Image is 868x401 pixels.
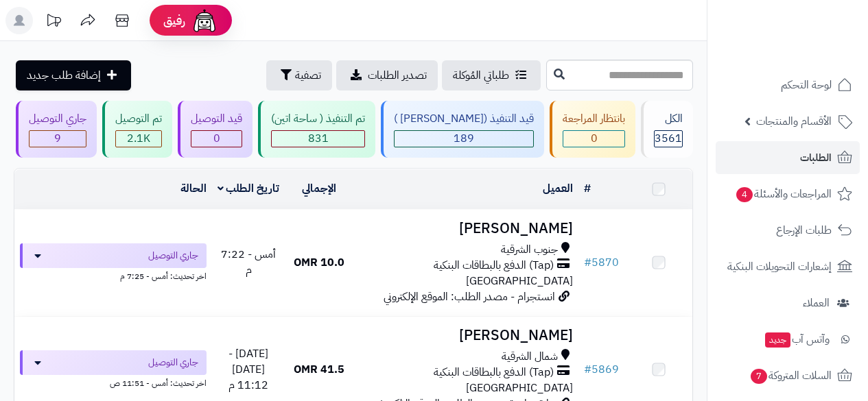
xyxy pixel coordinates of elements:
[716,214,860,247] a: طلبات الإرجاع
[378,101,547,158] a: قيد التنفيذ ([PERSON_NAME] ) 189
[716,69,860,101] a: لوحة التحكم
[584,361,619,378] a: #5869
[191,131,242,147] div: 0
[736,187,753,202] span: 4
[716,359,860,392] a: السلات المتروكة7
[749,366,832,385] span: السلات المتروكة
[800,148,832,167] span: الطلبات
[654,111,683,127] div: الكل
[255,101,378,158] a: تم التنفيذ ( ساحة اتين) 831
[453,67,509,84] span: طلباتي المُوكلة
[716,141,860,174] a: الطلبات
[395,131,533,147] div: 189
[781,75,832,95] span: لوحة التحكم
[584,254,591,271] span: #
[294,361,344,378] span: 41.5 OMR
[29,111,86,127] div: جاري التوصيل
[20,375,207,389] div: اخر تحديث: أمس - 11:51 ص
[735,184,832,204] span: المراجعات والأسئلة
[127,130,150,147] span: 2.1K
[20,268,207,282] div: اخر تحديث: أمس - 7:25 م
[302,180,336,197] a: الإجمالي
[547,101,638,158] a: بانتظار المراجعة 0
[116,131,161,147] div: 2081
[163,12,185,29] span: رفيق
[99,101,175,158] a: تم التوصيل 2.1K
[336,60,438,90] a: تصدير الطلبات
[148,356,198,369] span: جاري التوصيل
[466,273,573,289] span: [GEOGRAPHIC_DATA]
[442,60,541,90] a: طلباتي المُوكلة
[584,180,591,197] a: #
[294,254,344,271] span: 10.0 OMR
[776,221,832,240] span: طلبات الإرجاع
[221,246,276,278] span: أمس - 7:22 م
[584,254,619,271] a: #5870
[358,328,573,343] h3: [PERSON_NAME]
[191,7,218,34] img: ai-face.png
[466,380,573,396] span: [GEOGRAPHIC_DATA]
[54,130,61,147] span: 9
[384,289,555,305] span: انستجرام - مصدر الطلب: الموقع الإلكتروني
[751,369,767,384] span: 7
[295,67,321,84] span: تصفية
[180,180,207,197] a: الحالة
[563,111,625,127] div: بانتظار المراجعة
[716,250,860,283] a: إشعارات التحويلات البنكية
[591,130,598,147] span: 0
[764,330,830,349] span: وآتس آب
[563,131,624,147] div: 0
[501,242,558,258] span: جنوب الشرقية
[218,180,280,197] a: تاريخ الطلب
[584,361,591,378] span: #
[543,180,573,197] a: العميل
[756,112,832,131] span: الأقسام والمنتجات
[266,60,332,90] button: تصفية
[502,349,558,365] span: شمال الشرقية
[228,345,268,393] span: [DATE] - [DATE] 11:12 م
[13,101,99,158] a: جاري التوصيل 9
[148,249,198,263] span: جاري التوصيل
[655,130,682,147] span: 3561
[213,130,220,147] span: 0
[716,323,860,356] a: وآتس آبجديد
[27,67,101,84] span: إضافة طلب جديد
[716,287,860,319] a: العملاء
[175,101,255,158] a: قيد التوصيل 0
[716,178,860,210] a: المراجعات والأسئلة4
[454,130,474,147] span: 189
[434,258,554,274] span: (Tap) الدفع بالبطاقات البنكية
[272,131,364,147] div: 831
[36,7,71,38] a: تحديثات المنصة
[434,365,554,380] span: (Tap) الدفع بالبطاقات البنكية
[803,293,830,313] span: العملاء
[191,111,242,127] div: قيد التوصيل
[368,67,427,84] span: تصدير الطلبات
[394,111,534,127] div: قيد التنفيذ ([PERSON_NAME] )
[765,332,790,348] span: جديد
[727,257,832,276] span: إشعارات التحويلات البنكية
[271,111,365,127] div: تم التنفيذ ( ساحة اتين)
[115,111,162,127] div: تم التوصيل
[358,221,573,236] h3: [PERSON_NAME]
[638,101,696,158] a: الكل3561
[308,130,329,147] span: 831
[16,60,131,90] a: إضافة طلب جديد
[30,131,86,147] div: 9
